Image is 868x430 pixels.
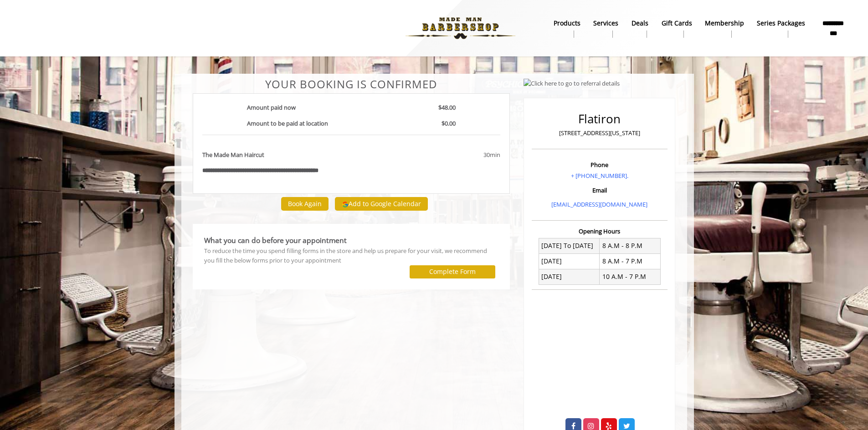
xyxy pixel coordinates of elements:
b: products [554,18,580,28]
a: DealsDeals [625,16,655,40]
a: Productsproducts [547,16,587,40]
h3: Phone [534,162,665,168]
h2: Flatiron [534,112,665,126]
b: Amount paid now [247,103,296,111]
b: $48.00 [438,103,456,111]
label: Complete Form [429,268,476,275]
a: MembershipMembership [699,16,750,40]
td: [DATE] [539,253,600,269]
b: Amount to be paid at location [247,119,328,127]
h3: Email [534,187,665,193]
b: Membership [705,18,744,28]
b: Services [593,18,618,28]
b: Series packages [757,18,805,28]
img: Made Man Barbershop logo [398,3,523,53]
a: ServicesServices [587,16,625,40]
b: gift cards [662,18,692,28]
a: + [PHONE_NUMBER]. [571,172,628,180]
img: Click here to go to referral details [524,79,620,88]
b: Deals [632,18,648,28]
a: Gift cardsgift cards [655,16,699,40]
td: [DATE] To [DATE] [539,238,600,253]
td: 8 A.M - 7 P.M [600,253,661,269]
p: [STREET_ADDRESS][US_STATE] [534,128,665,138]
div: To reduce the time you spend filling forms in the store and help us prepare for your visit, we re... [204,246,499,265]
a: [EMAIL_ADDRESS][DOMAIN_NAME] [551,200,647,208]
button: Book Again [281,197,329,210]
td: 10 A.M - 7 P.M [600,269,661,284]
b: $0.00 [442,119,456,127]
td: 8 A.M - 8 P.M [600,238,661,253]
b: The Made Man Haircut [202,150,264,160]
button: Add to Google Calendar [335,197,428,211]
button: Complete Form [410,265,495,278]
b: What you can do before your appointment [204,235,347,245]
center: Your Booking is confirmed [193,78,510,90]
a: Series packagesSeries packages [750,16,812,40]
h3: Opening Hours [532,228,668,234]
div: 30min [410,150,500,160]
td: [DATE] [539,269,600,284]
